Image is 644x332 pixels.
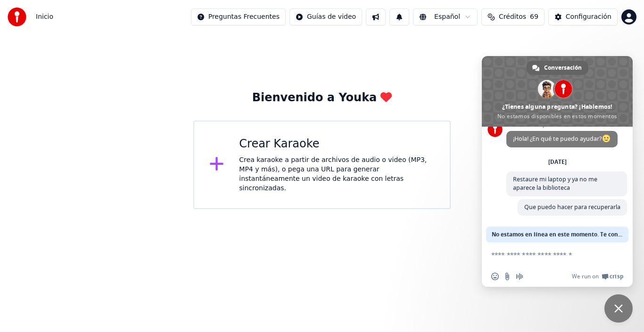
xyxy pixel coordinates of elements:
button: Configuración [548,8,618,25]
span: Créditos [499,12,526,22]
span: ¡Hola! ¿En qué te puedo ayudar? [513,135,611,143]
span: Enviar un archivo [504,273,511,280]
div: Configuración [566,12,611,22]
button: Preguntas Frecuentes [191,8,286,25]
span: Conversación [544,61,582,75]
div: Crea karaoke a partir de archivos de audio o video (MP3, MP4 y más), o pega una URL para generar ... [239,155,435,193]
span: We run on [572,273,599,280]
span: Grabar mensaje de audio [516,273,523,280]
nav: breadcrumb [36,12,53,22]
textarea: Escribe aquí tu mensaje... [491,251,603,259]
div: Conversación [527,61,588,75]
span: 69 [530,12,538,22]
div: [DATE] [548,159,567,165]
img: youka [8,8,26,26]
a: We run onCrisp [572,273,623,280]
span: Crisp [610,273,623,280]
div: Cerrar el chat [604,294,633,323]
span: Que puedo hacer para recuperarla [524,203,620,211]
div: Crear Karaoke [239,137,435,152]
span: No estamos en línea en este momento. Te contactaremos por correo electrónico. [492,227,623,243]
button: Créditos69 [481,8,545,25]
span: Restaure mi laptop y ya no me aparece la biblioteca [513,175,597,192]
button: Guías de video [289,8,362,25]
span: Insertar un emoji [491,273,499,280]
div: Bienvenido a Youka [252,90,392,105]
span: Inicio [36,12,53,22]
